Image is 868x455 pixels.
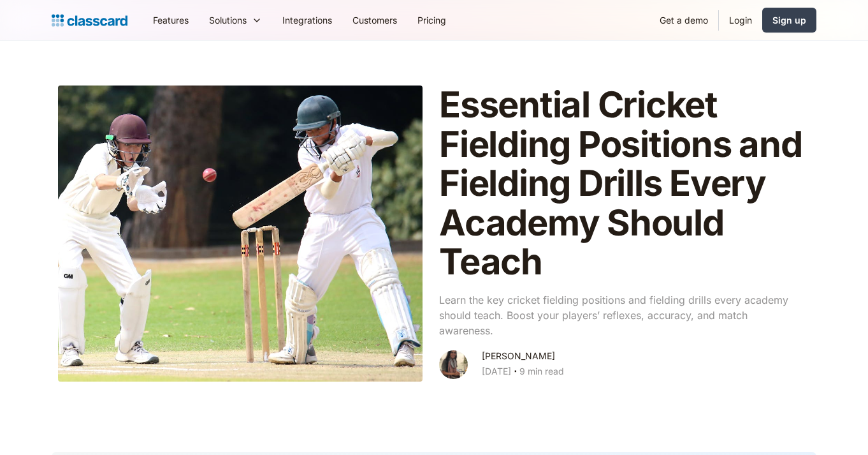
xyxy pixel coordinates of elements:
[482,364,511,379] div: [DATE]
[519,364,564,379] div: 9 min read
[719,6,762,34] a: Login
[482,348,555,364] div: [PERSON_NAME]
[272,6,342,34] a: Integrations
[52,79,816,388] a: Essential Cricket Fielding Positions and Fielding Drills Every Academy Should TeachLearn the key ...
[772,13,806,27] div: Sign up
[407,6,456,34] a: Pricing
[209,13,247,27] div: Solutions
[649,6,718,34] a: Get a demo
[342,6,407,34] a: Customers
[199,6,272,34] div: Solutions
[143,6,199,34] a: Features
[439,86,804,282] h1: Essential Cricket Fielding Positions and Fielding Drills Every Academy Should Teach
[762,8,816,33] a: Sign up
[439,292,804,338] p: Learn the key cricket fielding positions and fielding drills every academy should teach. Boost yo...
[511,364,519,382] div: ‧
[52,11,127,29] a: home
